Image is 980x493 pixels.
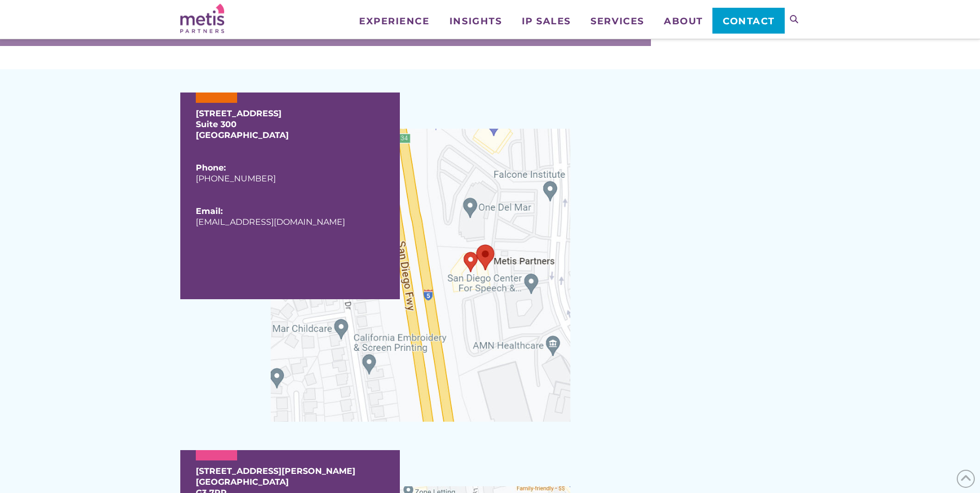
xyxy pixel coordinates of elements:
[449,17,502,26] span: Insights
[196,466,355,476] strong: [STREET_ADDRESS][PERSON_NAME]
[590,17,644,26] span: Services
[723,17,775,26] span: Contact
[196,130,289,140] strong: [GEOGRAPHIC_DATA]
[196,163,226,173] b: Phone:
[180,4,224,33] img: Metis Partners
[522,17,571,26] span: IP Sales
[196,174,276,183] a: [PHONE_NUMBER]
[196,119,237,129] strong: Suite 300
[196,217,345,227] a: [EMAIL_ADDRESS][DOMAIN_NAME]
[196,206,223,216] b: Email:
[957,470,975,488] span: Back to Top
[271,129,570,422] img: Image
[664,17,703,26] span: About
[359,17,429,26] span: Experience
[196,109,282,118] strong: [STREET_ADDRESS]
[712,8,784,34] a: Contact
[196,477,289,487] strong: [GEOGRAPHIC_DATA]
